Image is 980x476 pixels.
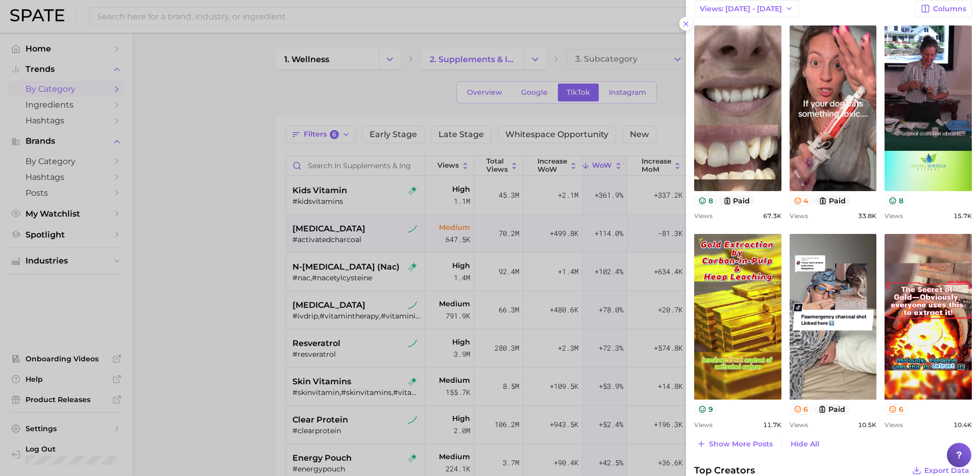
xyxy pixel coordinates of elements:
[858,421,876,429] span: 10.5k
[790,404,813,415] button: 6
[790,195,813,206] button: 4
[709,440,773,448] span: Show more posts
[790,212,808,220] span: Views
[885,421,903,429] span: Views
[719,195,754,206] button: paid
[694,212,713,220] span: Views
[788,437,822,451] button: Hide All
[694,404,717,415] button: 9
[700,5,782,13] span: Views: [DATE] - [DATE]
[933,5,966,13] span: Columns
[694,195,717,206] button: 8
[885,195,908,206] button: 8
[858,212,876,220] span: 33.8k
[791,440,819,448] span: Hide All
[885,212,903,220] span: Views
[694,437,775,451] button: Show more posts
[694,421,713,429] span: Views
[924,466,969,475] span: Export Data
[815,195,850,206] button: paid
[763,421,781,429] span: 11.7k
[885,404,908,415] button: 6
[953,212,972,220] span: 15.7k
[814,404,849,415] button: paid
[763,212,781,220] span: 67.3k
[790,421,808,429] span: Views
[953,421,972,429] span: 10.4k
